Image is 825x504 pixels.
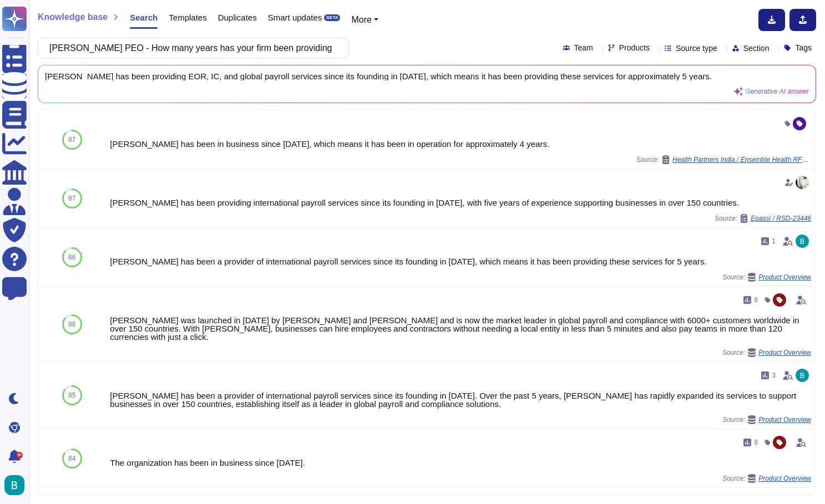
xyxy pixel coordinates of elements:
span: 84 [68,455,75,462]
span: 8 [754,297,758,303]
span: Health Partners India / Ensemble Health RFP Export v2 Updated 7.11 [672,156,811,163]
span: Source: [722,415,811,424]
span: 86 [68,254,75,261]
span: Generative AI answer [745,88,809,95]
span: Product Overview [758,349,811,356]
button: user [2,473,32,497]
span: 86 [68,321,75,328]
div: The organization has been in business since [DATE]. [110,459,811,467]
span: 8 [754,439,758,446]
img: user [4,475,24,495]
div: [PERSON_NAME] has been in business since [DATE], which means it has been in operation for approxi... [110,140,811,148]
span: Duplicates [218,13,257,22]
span: Product Overview [758,475,811,482]
span: Source: [715,214,811,223]
span: Source: [722,348,811,357]
img: user [796,369,809,382]
span: Section [743,44,770,52]
div: [PERSON_NAME] has been providing international payroll services since its founding in [DATE], wit... [110,198,811,207]
input: Search a question or template... [44,38,337,58]
img: user [796,176,809,189]
span: 87 [68,195,75,202]
button: More [351,13,378,27]
div: [PERSON_NAME] was launched in [DATE] by [PERSON_NAME] and [PERSON_NAME] and is now the market lea... [110,316,811,341]
img: user [796,235,809,248]
span: Search [130,13,158,22]
span: Templates [169,13,206,22]
span: Source: [636,155,811,164]
span: 85 [68,392,75,399]
span: Source: [722,474,811,483]
span: 3 [772,372,776,379]
span: Product Overview [758,274,811,281]
span: [PERSON_NAME] has been providing EOR, IC, and global payroll services since its founding in [DATE... [45,72,809,80]
span: Tags [795,44,812,52]
div: BETA [324,14,340,21]
span: Source type [676,44,717,52]
span: More [351,15,371,24]
span: Epassi / RSD-23446 [751,215,811,222]
span: Product Overview [758,416,811,423]
div: 9+ [16,452,23,459]
div: [PERSON_NAME] has been a provider of international payroll services since its founding in [DATE],... [110,257,811,266]
span: Team [574,44,593,52]
span: Products [619,44,650,52]
span: Source: [722,273,811,282]
span: Knowledge base [38,13,108,22]
span: 1 [772,238,776,245]
span: Smart updates [268,13,322,22]
span: 87 [68,136,75,143]
div: [PERSON_NAME] has been a provider of international payroll services since its founding in [DATE].... [110,391,811,408]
